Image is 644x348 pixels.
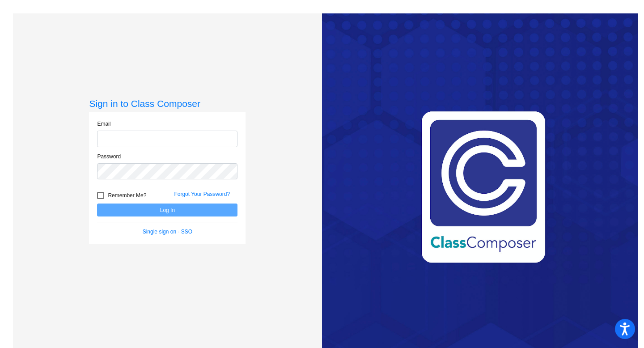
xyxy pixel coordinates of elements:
label: Password [97,153,121,161]
a: Forgot Your Password? [174,191,230,197]
h3: Sign in to Class Composer [89,98,246,109]
button: Log In [97,204,237,216]
label: Email [97,120,110,128]
a: Single sign on - SSO [143,229,192,235]
span: Remember Me? [108,190,146,201]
